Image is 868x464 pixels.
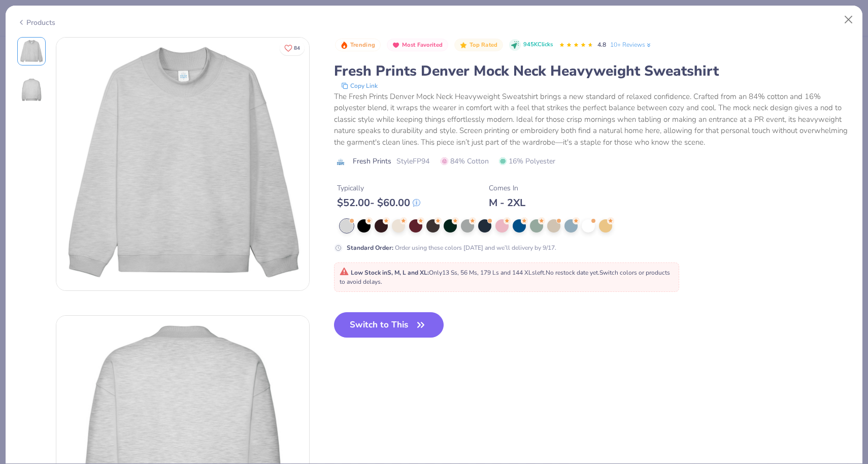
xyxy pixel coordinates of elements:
button: Switch to This [334,312,444,338]
span: Most Favorited [402,42,443,48]
div: Order using these colors [DATE] and we’ll delivery by 9/17. [347,243,556,252]
span: 84 [294,46,300,51]
span: 945K Clicks [523,41,553,49]
img: Back [19,78,44,102]
img: Most Favorited sort [392,41,400,49]
div: Products [17,17,55,28]
span: Top Rated [470,42,498,48]
div: Fresh Prints Denver Mock Neck Heavyweight Sweatshirt [334,61,851,81]
a: 10+ Reviews [610,40,652,49]
button: Like [280,41,305,55]
div: Comes In [489,183,525,193]
button: copy to clipboard [338,81,381,91]
div: $ 52.00 - $ 60.00 [337,196,420,209]
span: Style FP94 [396,156,429,167]
strong: Low Stock in S, M, L and XL : [351,269,429,277]
img: Front [19,39,44,63]
strong: Standard Order : [347,244,393,252]
span: No restock date yet. [546,269,599,277]
span: Trending [350,42,375,48]
span: 4.8 [597,41,606,49]
div: 4.8 Stars [559,37,593,53]
button: Badge Button [454,39,503,52]
img: Trending sort [340,41,348,49]
img: Top Rated sort [459,41,468,49]
div: The Fresh Prints Denver Mock Neck Heavyweight Sweatshirt brings a new standard of relaxed confide... [334,91,851,148]
button: Close [839,10,858,29]
button: Badge Button [387,39,448,52]
div: M - 2XL [489,196,525,209]
span: 16% Polyester [499,156,555,167]
div: Typically [337,183,420,193]
span: 84% Cotton [441,156,489,167]
span: Only 13 Ss, 56 Ms, 179 Ls and 144 XLs left. Switch colors or products to avoid delays. [340,269,670,286]
span: Fresh Prints [353,156,391,167]
img: Front [56,38,309,290]
button: Badge Button [335,39,381,52]
img: brand logo [334,158,348,166]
